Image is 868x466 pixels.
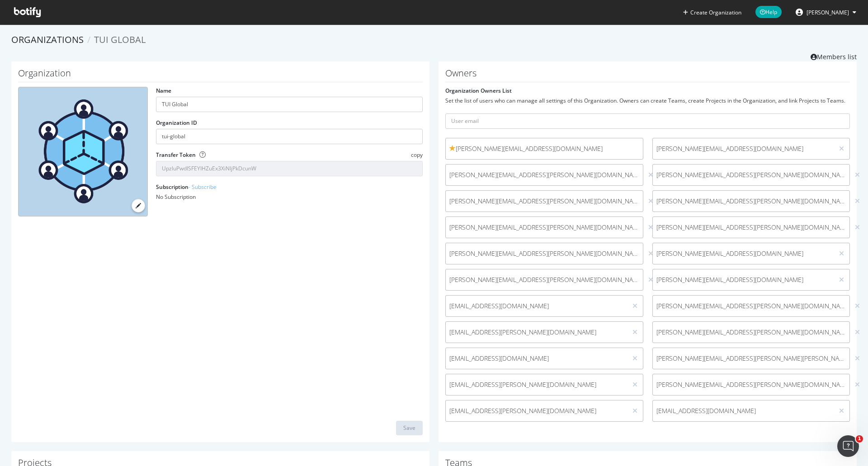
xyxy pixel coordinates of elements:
[94,33,146,46] span: TUI Global
[449,223,639,232] span: [PERSON_NAME][EMAIL_ADDRESS][PERSON_NAME][DOMAIN_NAME]
[449,301,623,311] span: [EMAIL_ADDRESS][DOMAIN_NAME]
[683,8,742,17] button: Create Organization
[656,197,846,206] span: [PERSON_NAME][EMAIL_ADDRESS][PERSON_NAME][DOMAIN_NAME]
[449,144,639,153] span: [PERSON_NAME][EMAIL_ADDRESS][DOMAIN_NAME]
[656,328,846,337] span: [PERSON_NAME][EMAIL_ADDRESS][PERSON_NAME][DOMAIN_NAME]
[156,87,171,94] label: Name
[811,50,857,61] a: Members list
[18,68,423,82] h1: Organization
[445,97,850,104] div: Set the list of users who can manage all settings of this Organization. Owners can create Teams, ...
[156,97,423,112] input: name
[11,33,857,47] ol: breadcrumbs
[807,9,849,16] span: Marcel Köhler
[449,249,639,258] span: [PERSON_NAME][EMAIL_ADDRESS][PERSON_NAME][DOMAIN_NAME]
[156,193,423,201] div: No Subscription
[445,68,850,82] h1: Owners
[837,435,859,457] iframe: Intercom live chat
[449,380,623,389] span: [EMAIL_ADDRESS][PERSON_NAME][DOMAIN_NAME]
[656,301,846,311] span: [PERSON_NAME][EMAIL_ADDRESS][PERSON_NAME][DOMAIN_NAME]
[449,197,639,206] span: [PERSON_NAME][EMAIL_ADDRESS][PERSON_NAME][DOMAIN_NAME]
[156,129,423,144] input: Organization ID
[156,151,196,159] label: Transfer Token
[449,354,623,363] span: [EMAIL_ADDRESS][DOMAIN_NAME]
[656,406,830,415] span: [EMAIL_ADDRESS][DOMAIN_NAME]
[755,6,782,18] span: Help
[189,183,217,191] a: - Subscribe
[856,435,863,442] span: 1
[449,328,623,337] span: [EMAIL_ADDRESS][PERSON_NAME][DOMAIN_NAME]
[656,223,846,232] span: [PERSON_NAME][EMAIL_ADDRESS][PERSON_NAME][DOMAIN_NAME]
[156,183,217,191] label: Subscription
[656,354,846,363] span: [PERSON_NAME][EMAIL_ADDRESS][PERSON_NAME][PERSON_NAME][DOMAIN_NAME]
[445,87,512,94] label: Organization Owners List
[449,406,623,415] span: [EMAIL_ADDRESS][PERSON_NAME][DOMAIN_NAME]
[656,144,830,153] span: [PERSON_NAME][EMAIL_ADDRESS][DOMAIN_NAME]
[156,119,197,127] label: Organization ID
[656,170,846,179] span: [PERSON_NAME][EMAIL_ADDRESS][PERSON_NAME][DOMAIN_NAME]
[449,170,639,179] span: [PERSON_NAME][EMAIL_ADDRESS][PERSON_NAME][DOMAIN_NAME]
[445,113,850,129] input: User email
[411,151,423,159] span: copy
[396,421,423,435] button: Save
[656,275,830,284] span: [PERSON_NAME][EMAIL_ADDRESS][DOMAIN_NAME]
[403,424,415,432] div: Save
[11,33,84,46] a: Organizations
[788,5,863,19] button: [PERSON_NAME]
[656,249,830,258] span: [PERSON_NAME][EMAIL_ADDRESS][DOMAIN_NAME]
[449,275,639,284] span: [PERSON_NAME][EMAIL_ADDRESS][PERSON_NAME][DOMAIN_NAME]
[656,380,846,389] span: [PERSON_NAME][EMAIL_ADDRESS][PERSON_NAME][DOMAIN_NAME]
